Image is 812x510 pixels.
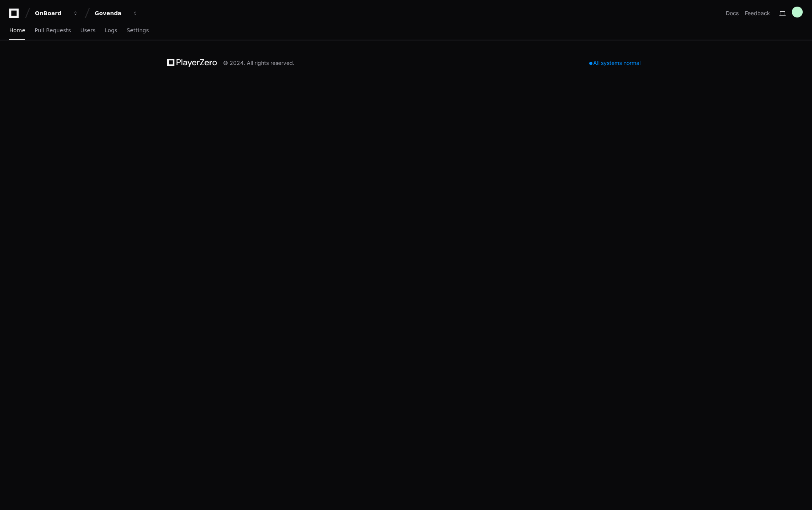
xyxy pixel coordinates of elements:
div: © 2024. All rights reserved. [223,59,294,67]
button: Feedback [745,9,770,17]
a: Settings [126,22,149,40]
span: Settings [126,28,149,33]
div: Govenda [95,9,128,17]
div: All systems normal [585,58,645,68]
a: Users [80,22,95,40]
span: Users [80,28,95,33]
span: Logs [105,28,117,33]
button: OnBoard [32,6,81,20]
a: Pull Requests [35,22,71,40]
div: OnBoard [35,9,68,17]
span: Home [9,28,25,33]
a: Logs [105,22,117,40]
a: Home [9,22,25,40]
a: Docs [726,9,739,17]
span: Pull Requests [35,28,71,33]
button: Govenda [92,6,141,20]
